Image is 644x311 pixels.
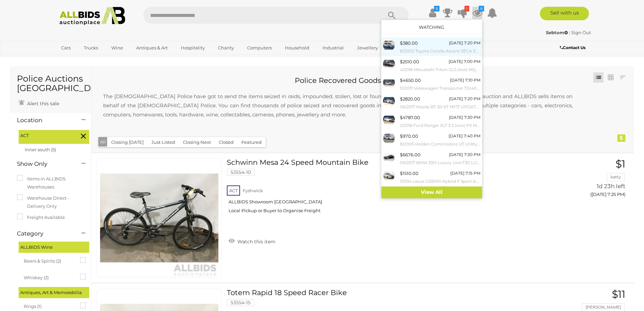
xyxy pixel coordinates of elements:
[560,44,587,51] a: Contact Us
[57,42,75,53] a: Cars
[381,112,482,131] a: $4787.00 [DATE] 7:30 PM 2/2016 Ford Ranger XLT 3.2 (4x4) PX MKII 4d Dual Cab Utility Cool White T...
[215,137,238,148] button: Closed
[449,151,480,158] div: [DATE] 7:30 PM
[428,7,438,19] a: $
[400,171,419,176] span: $1510.00
[17,194,84,210] label: Warehouse Direct - Delivery Only
[400,103,480,111] small: 06/2017 Mazda BT-50 XT MY17 UPDATE C/[PERSON_NAME] Turbo Diesel 2.2L
[612,288,625,301] span: $11
[434,6,439,12] i: $
[419,24,444,30] a: Watching
[571,30,591,35] a: Sign Out
[479,6,484,12] i: 8
[400,66,480,73] small: 4/2016 Mitsubishi Triton GLS (4x4) MQ MY16 4d Dual Cab Utility Black Turbo Diesel 2.4L
[107,137,148,148] button: Closing [DATE]
[450,170,480,177] div: [DATE] 7:15 PM
[57,53,114,65] a: [GEOGRAPHIC_DATA]
[56,7,129,25] img: Allbids.com.au
[19,287,89,298] div: Antiques, Art & Memorabilia
[24,301,74,310] span: Rings (1)
[449,114,480,121] div: [DATE] 7:30 PM
[179,137,215,148] button: Closing Next
[383,58,395,70] img: 53905-1cg_ex.jpg
[318,42,348,53] a: Industrial
[214,42,238,53] a: Charity
[383,132,395,144] img: 54064-1a_ex.jpg
[449,132,480,140] div: [DATE] 7:40 PM
[381,38,482,56] a: $380.00 [DATE] 7:20 PM 8/2002 Toyota Corolla Ascent SECA ZZE122R 5d Hatchback White 1.8L
[17,214,65,221] label: Freight Available
[381,93,482,112] a: $2820.00 [DATE] 7:20 PM 06/2017 Mazda BT-50 XT MY17 UPDATE C/[PERSON_NAME] Turbo Diesel 2.2L
[400,47,480,55] small: 8/2002 Toyota Corolla Ascent SECA ZZE122R 5d Hatchback White 1.8L
[96,85,579,126] p: The [DEMOGRAPHIC_DATA] Police have got to send the items seized in raids, impounded, stolen, lost...
[17,117,71,124] h4: Location
[25,147,56,152] a: Inner south (5)
[375,7,409,24] button: Search
[546,30,569,35] a: Sebtom
[381,75,482,93] a: $4650.00 [DATE] 7:10 PM 12/2011 Volkswagen Transporter TDI400 LWB Low 4Motion (AWD) T5 MY12 Van W...
[381,186,482,198] a: View All
[383,76,395,88] img: 53976-1a_ex.jpg
[383,170,395,181] img: 54081-1a_ex.jpg
[400,115,420,120] span: $4787.00
[400,122,480,129] small: 2/2016 Ford Ranger XLT 3.2 (4x4) PX MKII 4d Dual Cab Utility Cool White Turbo Diesel 3.2L
[353,42,382,53] a: Jewellery
[400,140,480,148] small: 8/2005 Holden Commodore VZ Utility White 3.6L
[400,178,480,185] small: 1/2014 Lexus GS300h Hybrid F Sport AWL10R MY14 4d Sedan Sonic Silver Metallic 2.5L - 105kW Hybrid
[17,230,71,237] h4: Category
[400,59,419,64] span: $2510.00
[616,158,625,170] span: $1
[96,76,579,84] h2: Police Recovered Goods
[17,98,61,108] a: Alert this sale
[98,137,108,147] button: All
[176,42,209,53] a: Hospitality
[19,242,89,253] div: ALLBIDS Wine
[17,161,71,167] h4: Show Only
[549,158,627,201] a: $1 katty 1d 23h left ([DATE] 7:25 PM)
[400,152,421,157] span: $6676.00
[24,256,74,265] span: Beers & Spirits (2)
[383,95,395,107] img: 53520-1a_ex.jpg
[472,7,482,19] a: 8
[546,30,568,35] strong: Sebtom
[147,137,179,148] button: Just Listed
[243,42,276,53] a: Computers
[381,149,482,168] a: $6676.00 [DATE] 7:30 PM 09/2017 BMW 330i Luxury Line F30 LCI 4d Sedan Black Sapphire Metallic Tur...
[17,175,84,191] label: Items in ALLBIDS Warehouses
[449,58,480,65] div: [DATE] 7:00 PM
[560,45,586,50] b: Contact Us
[457,7,468,19] a: 1
[381,131,482,149] a: $970.00 [DATE] 7:40 PM 8/2005 Holden Commodore VZ Utility White 3.6L
[400,85,480,92] small: 12/2011 Volkswagen Transporter TDI400 LWB Low 4Motion (AWD) T5 MY12 Van White Turbo Diesel 2.0L -...
[383,151,395,163] img: 53936-1a_ex.jpg
[617,134,625,142] div: 5
[381,168,482,186] a: $1510.00 [DATE] 7:15 PM 1/2014 Lexus GS300h Hybrid F Sport AWL10R MY14 4d Sedan Sonic Silver Meta...
[400,96,420,102] span: $2820.00
[464,6,469,12] i: 1
[227,236,277,246] a: Watch this item
[79,42,102,53] a: Trucks
[450,76,480,84] div: [DATE] 7:10 PM
[17,74,84,93] h1: Police Auctions [GEOGRAPHIC_DATA]
[540,7,589,20] a: Sell with us
[569,30,570,35] span: |
[400,133,418,139] span: $970.00
[20,132,71,139] span: ACT
[25,101,59,107] span: Alert this sale
[236,239,276,245] span: Watch this item
[400,159,480,166] small: 09/2017 BMW 330i Luxury Line F30 LCI 4d Sedan Black Sapphire Metallic Turbo 2.0L
[24,272,74,282] span: Whiskey (2)
[400,40,418,46] span: $380.00
[383,39,395,51] img: 54089-1a_ex.jpg
[132,42,172,53] a: Antiques & Art
[100,159,218,277] img: 53554-10d.JPG
[232,158,538,219] a: Schwinn Mesa 24 Speed Mountain Bike 53554-10 ACT Fyshwick ALLBIDS Showroom [GEOGRAPHIC_DATA] Loca...
[449,39,480,47] div: [DATE] 7:20 PM
[381,56,482,75] a: $2510.00 [DATE] 7:00 PM 4/2016 Mitsubishi Triton GLS (4x4) MQ MY16 4d Dual Cab Utility Black Turb...
[281,42,314,53] a: Household
[383,114,395,126] img: 53841-1a_ex.jpg
[400,77,421,83] span: $4650.00
[449,95,480,103] div: [DATE] 7:20 PM
[237,137,266,148] button: Featured
[107,42,127,53] a: Wine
